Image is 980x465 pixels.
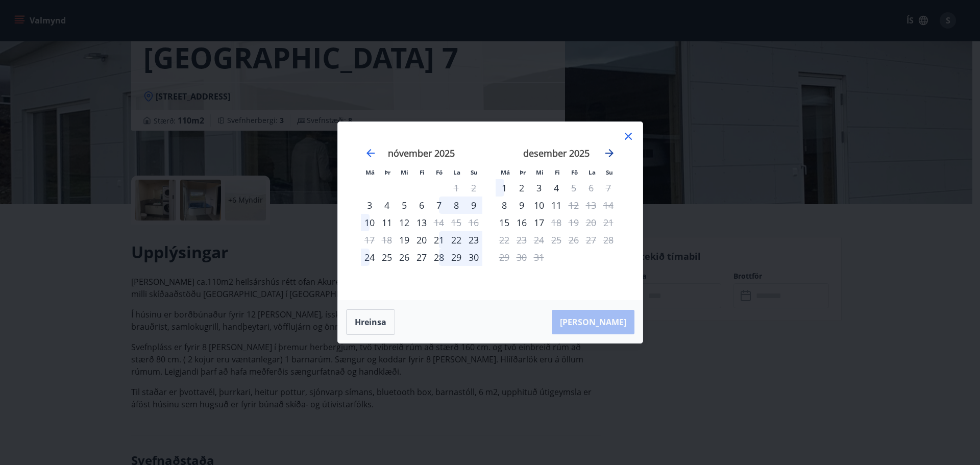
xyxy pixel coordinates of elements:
td: Not available. mánudagur, 22. desember 2025 [496,231,513,249]
div: 3 [530,179,548,197]
div: 20 [413,231,430,249]
small: Fö [571,168,578,176]
small: Su [471,168,478,176]
div: Move backward to switch to the previous month. [364,147,377,159]
td: Choose miðvikudagur, 26. nóvember 2025 as your check-in date. It’s available. [396,249,413,266]
td: Choose laugardagur, 22. nóvember 2025 as your check-in date. It’s available. [448,231,465,249]
small: La [589,168,596,176]
td: Not available. laugardagur, 6. desember 2025 [582,179,600,197]
div: Move forward to switch to the next month. [603,147,616,159]
td: Not available. fimmtudagur, 25. desember 2025 [548,231,565,249]
button: Hreinsa [346,309,395,335]
small: Fi [420,168,425,176]
div: 9 [465,197,482,214]
small: Má [365,168,375,176]
td: Choose þriðjudagur, 25. nóvember 2025 as your check-in date. It’s available. [378,249,396,266]
div: 12 [396,214,413,231]
td: Choose fimmtudagur, 6. nóvember 2025 as your check-in date. It’s available. [413,197,430,214]
div: 29 [448,249,465,266]
td: Not available. laugardagur, 27. desember 2025 [582,231,600,249]
td: Not available. miðvikudagur, 31. desember 2025 [530,249,548,266]
td: Not available. þriðjudagur, 23. desember 2025 [513,231,530,249]
div: Aðeins útritun í boði [565,197,582,214]
td: Choose þriðjudagur, 2. desember 2025 as your check-in date. It’s available. [513,179,530,197]
td: Not available. mánudagur, 29. desember 2025 [496,249,513,266]
div: 25 [378,249,396,266]
td: Choose fimmtudagur, 13. nóvember 2025 as your check-in date. It’s available. [413,214,430,231]
div: Aðeins innritun í boði [496,197,513,214]
td: Not available. mánudagur, 17. nóvember 2025 [361,231,378,249]
td: Not available. miðvikudagur, 24. desember 2025 [530,231,548,249]
div: 28 [430,249,448,266]
div: Aðeins innritun í boði [361,197,378,214]
div: 10 [361,214,378,231]
td: Choose miðvikudagur, 12. nóvember 2025 as your check-in date. It’s available. [396,214,413,231]
td: Choose föstudagur, 7. nóvember 2025 as your check-in date. It’s available. [430,197,448,214]
div: Aðeins innritun í boði [496,214,513,231]
td: Not available. laugardagur, 15. nóvember 2025 [448,214,465,231]
div: 13 [413,214,430,231]
td: Choose miðvikudagur, 17. desember 2025 as your check-in date. It’s available. [530,214,548,231]
td: Choose þriðjudagur, 16. desember 2025 as your check-in date. It’s available. [513,214,530,231]
div: 11 [378,214,396,231]
div: 16 [513,214,530,231]
td: Not available. sunnudagur, 14. desember 2025 [600,197,617,214]
td: Not available. sunnudagur, 21. desember 2025 [600,214,617,231]
strong: nóvember 2025 [388,147,455,159]
div: Aðeins innritun í boði [396,231,413,249]
td: Choose fimmtudagur, 27. nóvember 2025 as your check-in date. It’s available. [413,249,430,266]
td: Not available. föstudagur, 19. desember 2025 [565,214,582,231]
div: 8 [448,197,465,214]
td: Choose mánudagur, 3. nóvember 2025 as your check-in date. It’s available. [361,197,378,214]
div: Aðeins útritun í boði [430,214,448,231]
div: 9 [513,197,530,214]
td: Choose fimmtudagur, 4. desember 2025 as your check-in date. It’s available. [548,179,565,197]
td: Not available. þriðjudagur, 30. desember 2025 [513,249,530,266]
td: Choose mánudagur, 24. nóvember 2025 as your check-in date. It’s available. [361,249,378,266]
td: Choose sunnudagur, 30. nóvember 2025 as your check-in date. It’s available. [465,249,482,266]
div: Calendar [350,134,630,288]
td: Not available. sunnudagur, 28. desember 2025 [600,231,617,249]
small: Þr [384,168,390,176]
div: 5 [396,197,413,214]
div: 21 [430,231,448,249]
div: 6 [413,197,430,214]
td: Choose mánudagur, 10. nóvember 2025 as your check-in date. It’s available. [361,214,378,231]
div: 11 [548,197,565,214]
td: Not available. laugardagur, 1. nóvember 2025 [448,179,465,197]
td: Not available. föstudagur, 14. nóvember 2025 [430,214,448,231]
td: Choose sunnudagur, 9. nóvember 2025 as your check-in date. It’s available. [465,197,482,214]
small: Þr [520,168,526,176]
div: 7 [430,197,448,214]
small: Mi [536,168,544,176]
td: Choose laugardagur, 29. nóvember 2025 as your check-in date. It’s available. [448,249,465,266]
div: 17 [530,214,548,231]
td: Not available. sunnudagur, 16. nóvember 2025 [465,214,482,231]
td: Not available. föstudagur, 5. desember 2025 [565,179,582,197]
td: Not available. sunnudagur, 2. nóvember 2025 [465,179,482,197]
td: Not available. föstudagur, 26. desember 2025 [565,231,582,249]
td: Not available. þriðjudagur, 18. nóvember 2025 [378,231,396,249]
td: Not available. föstudagur, 12. desember 2025 [565,197,582,214]
div: 10 [530,197,548,214]
td: Choose mánudagur, 8. desember 2025 as your check-in date. It’s available. [496,197,513,214]
div: 26 [396,249,413,266]
div: 24 [361,249,378,266]
td: Choose mánudagur, 1. desember 2025 as your check-in date. It’s available. [496,179,513,197]
small: Su [606,168,613,176]
div: 30 [465,249,482,266]
td: Choose fimmtudagur, 20. nóvember 2025 as your check-in date. It’s available. [413,231,430,249]
div: 4 [548,179,565,197]
td: Choose föstudagur, 28. nóvember 2025 as your check-in date. It’s available. [430,249,448,266]
div: Aðeins útritun í boði [548,214,565,231]
td: Choose föstudagur, 21. nóvember 2025 as your check-in date. It’s available. [430,231,448,249]
td: Choose miðvikudagur, 3. desember 2025 as your check-in date. It’s available. [530,179,548,197]
div: 22 [448,231,465,249]
td: Choose fimmtudagur, 11. desember 2025 as your check-in date. It’s available. [548,197,565,214]
small: Mi [401,168,408,176]
td: Choose miðvikudagur, 19. nóvember 2025 as your check-in date. It’s available. [396,231,413,249]
small: Fi [555,168,560,176]
div: 23 [465,231,482,249]
small: Fö [436,168,443,176]
td: Choose þriðjudagur, 11. nóvember 2025 as your check-in date. It’s available. [378,214,396,231]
